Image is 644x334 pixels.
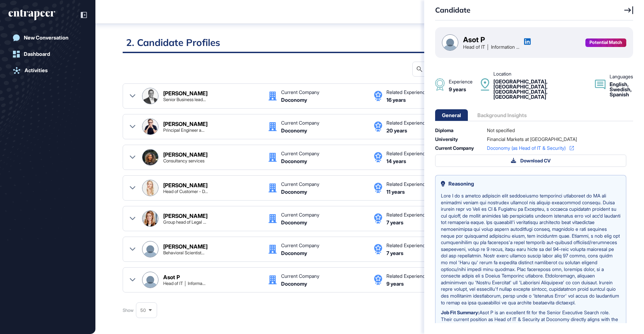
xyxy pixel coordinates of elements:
span: , [546,89,548,95]
div: Financial Markets at [GEOGRAPHIC_DATA] [487,137,626,142]
div: English, Swedish, Spanish [610,82,633,97]
span: Reasoning [448,181,474,187]
div: Asot P [463,36,485,43]
span: [GEOGRAPHIC_DATA] [493,94,546,100]
span: [GEOGRAPHIC_DATA], [GEOGRAPHIC_DATA], [GEOGRAPHIC_DATA] [493,78,548,95]
div: 9 years [449,87,466,92]
div: Languages [610,74,633,79]
img: Asot P [442,35,458,50]
div: University [435,137,476,142]
span: Potential Match [589,40,622,45]
div: Experience [449,79,473,84]
div: Current Company [435,146,476,150]
div: Location [493,71,511,76]
a: Doconomy (as Head of IT & Security) [487,146,574,150]
button: Download CV [435,155,626,167]
div: Download CV [511,158,551,164]
strong: Job Fit Summary: [441,309,479,315]
div: General [442,113,461,118]
span: Doconomy (as Head of IT & Security) [487,146,566,150]
div: Diploma [435,128,476,133]
div: Not specified [487,128,626,133]
div: Candidate [435,6,471,14]
div: Head of IT │ Information & Cyber Security │ ISO, ITIL & ISMS │ Enterprise IT [463,45,519,49]
p: Lore I do s ametco adipiscin elit seddoeiusmo temporinci utlaboreet do MA ali enimadmi veniam qui... [441,192,620,306]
